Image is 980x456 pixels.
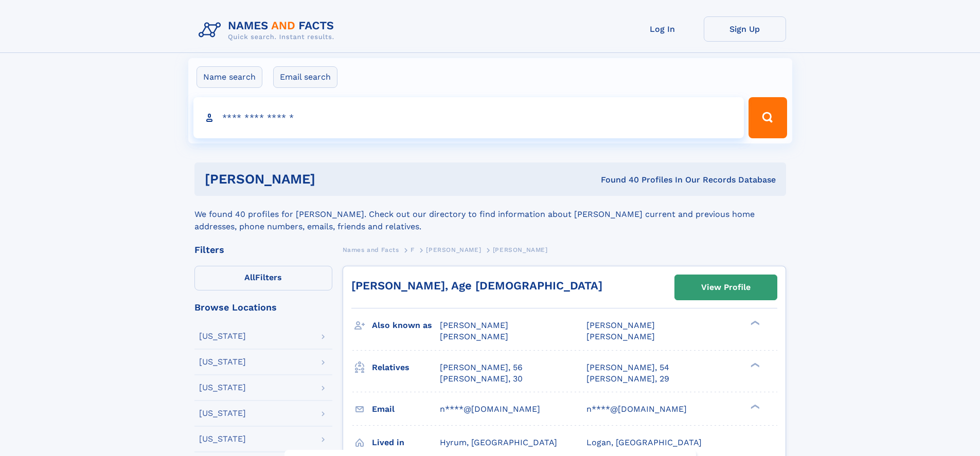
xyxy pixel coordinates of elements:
div: ❯ [748,403,760,410]
div: Found 40 Profiles In Our Records Database [458,174,776,186]
div: We found 40 profiles for [PERSON_NAME]. Check out our directory to find information about [PERSON... [194,196,786,233]
a: View Profile [675,275,777,300]
img: Logo Names and Facts [194,16,343,44]
button: Search Button [749,97,787,138]
div: View Profile [701,276,751,299]
span: F [411,246,415,253]
h1: [PERSON_NAME] [205,173,458,186]
h3: Email [372,400,440,418]
a: [PERSON_NAME], 54 [586,362,669,373]
h3: Relatives [372,359,440,376]
span: [PERSON_NAME] [586,332,655,341]
a: Names and Facts [343,243,399,256]
a: [PERSON_NAME], 29 [586,373,669,385]
div: Filters [194,245,332,254]
span: [PERSON_NAME] [426,246,481,253]
div: [US_STATE] [199,384,246,392]
h3: Also known as [372,317,440,334]
a: [PERSON_NAME], 30 [440,373,523,385]
span: Hyrum, [GEOGRAPHIC_DATA] [440,437,557,447]
span: All [244,272,255,282]
a: F [411,243,415,256]
div: ❯ [748,320,760,326]
span: [PERSON_NAME] [586,320,655,330]
a: [PERSON_NAME], 56 [440,362,523,373]
a: Log In [621,16,704,42]
a: [PERSON_NAME] [426,243,481,256]
span: Logan, [GEOGRAPHIC_DATA] [586,437,702,447]
h3: Lived in [372,434,440,451]
div: [US_STATE] [199,332,246,340]
label: Email search [273,66,337,88]
label: Name search [197,66,262,88]
span: [PERSON_NAME] [440,332,508,341]
label: Filters [194,266,332,290]
span: [PERSON_NAME] [493,246,548,253]
div: Browse Locations [194,303,332,312]
input: search input [193,97,744,138]
a: [PERSON_NAME], Age [DEMOGRAPHIC_DATA] [351,279,602,292]
div: [US_STATE] [199,409,246,417]
div: ❯ [748,361,760,368]
span: [PERSON_NAME] [440,320,508,330]
a: Sign Up [704,16,786,42]
div: [US_STATE] [199,358,246,366]
div: [US_STATE] [199,435,246,443]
